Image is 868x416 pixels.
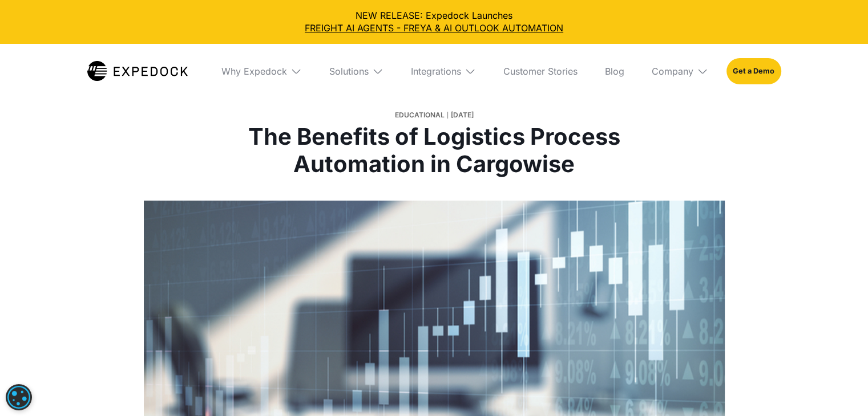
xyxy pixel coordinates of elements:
div: Why Expedock [221,66,287,77]
div: Company [643,44,717,99]
iframe: Chat Widget [678,293,868,416]
div: Integrations [402,44,485,99]
div: Solutions [320,44,393,99]
h1: The Benefits of Logistics Process Automation in Cargowise [223,123,646,178]
a: Customer Stories [494,44,587,99]
a: Get a Demo [726,58,781,84]
div: [DATE] [451,107,474,123]
div: Company [652,66,693,77]
div: Why Expedock [212,44,311,99]
div: Educational [395,107,445,123]
div: Integrations [411,66,461,77]
div: NEW RELEASE: Expedock Launches [9,9,859,35]
div: Solutions [329,66,369,77]
a: Blog [596,44,633,99]
a: FREIGHT AI AGENTS - FREYA & AI OUTLOOK AUTOMATION [9,22,859,34]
